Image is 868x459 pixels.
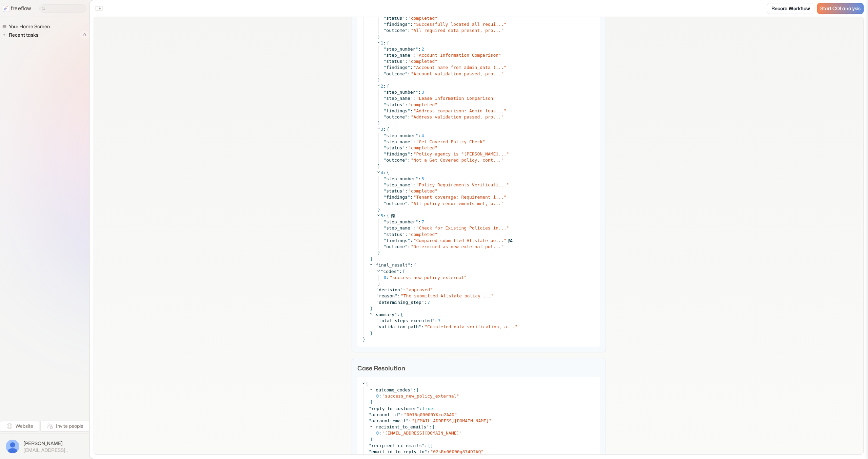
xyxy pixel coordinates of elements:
span: status [386,16,402,21]
p: freeflow [11,4,31,13]
span: } [378,34,380,39]
span: Account Information Comparison [419,53,498,58]
span: : [408,158,410,163]
span: : [410,22,413,27]
span: " [408,262,410,268]
span: : [419,406,422,411]
span: outcome [386,28,405,33]
span: success_new_policy_external [385,393,456,399]
span: Account name from admin_data (... [416,65,504,70]
span: success_new_policy_external [392,275,464,280]
span: " [384,158,387,163]
span: " [384,96,387,101]
span: " [482,139,485,144]
span: " [415,47,418,52]
span: Start COI analysis [820,6,861,12]
span: " [384,65,387,70]
span: : [410,238,413,243]
span: step_number [386,133,415,138]
span: 0 [384,275,387,280]
span: : [413,387,416,393]
span: 1 [381,40,383,45]
span: completed [411,59,435,64]
span: " [402,188,405,194]
span: : [410,108,413,113]
span: : [399,269,402,275]
span: " [384,244,387,249]
span: " [408,232,411,237]
span: " [501,114,504,120]
span: " [464,275,467,280]
span: " [384,232,387,237]
span: " [384,182,387,187]
a: freeflow [3,4,31,13]
span: " [435,16,437,21]
span: approved [409,287,430,292]
span: status [386,102,402,107]
span: " [384,47,387,52]
span: " [507,151,509,157]
span: : [383,170,386,176]
span: Check for Existing Policies in... [419,225,506,231]
span: " [398,412,401,417]
span: " [384,139,387,144]
span: " [414,108,416,113]
span: reply_to_customer [371,406,416,411]
span: Completed data verification, a... [427,324,515,329]
span: total_steps_executed [379,318,432,323]
span: outcome [386,201,405,206]
span: ] [378,281,380,286]
span: { [387,40,389,46]
span: " [384,195,387,200]
span: : [408,28,410,33]
span: determining_step [379,300,421,305]
span: 2 [421,47,424,52]
span: " [376,287,379,292]
span: : [405,188,408,194]
span: : [383,40,386,46]
span: 7 [438,318,441,323]
span: completed [411,145,435,150]
span: " [432,318,435,323]
span: ] [370,256,373,261]
span: " [416,96,419,101]
span: " [430,287,433,292]
span: Address comparison: Admin leas... [416,108,504,113]
span: : [405,102,408,107]
span: completed [411,232,435,237]
button: Recent tasks [2,31,41,39]
span: completed [411,16,435,21]
span: 5 [381,213,383,218]
span: 7 [427,300,430,305]
span: : [383,126,386,132]
span: " [382,393,385,399]
span: " [402,232,405,237]
span: : [410,262,413,268]
span: { [387,170,389,176]
span: " [435,232,437,237]
span: " [384,16,387,21]
span: " [405,114,408,120]
span: " [384,22,387,27]
span: { [414,262,416,268]
span: " [373,312,376,317]
span: " [373,387,376,392]
span: : [397,312,400,318]
span: step_name [386,225,410,231]
span: step_name [386,96,410,101]
span: " [408,59,411,64]
button: Close the sidebar [94,3,104,14]
span: [ [402,269,405,275]
span: " [373,262,376,268]
span: " [504,238,507,243]
span: " [501,158,504,163]
span: findings [386,108,408,113]
span: 5 [421,176,424,181]
span: : [403,287,406,292]
span: status [386,145,402,150]
span: } [378,207,380,212]
span: " [435,145,437,150]
span: : [405,232,408,237]
span: : [418,133,421,138]
a: Your Home Screen [2,22,53,31]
